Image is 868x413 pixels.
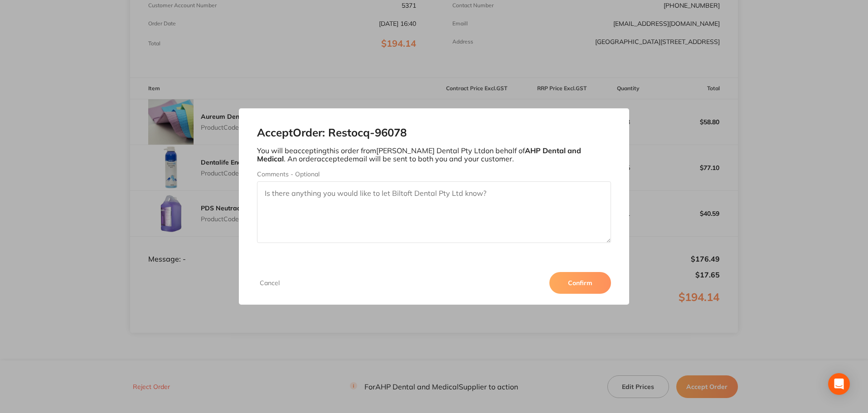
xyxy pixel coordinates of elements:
[257,146,611,163] p: You will be accepting this order from [PERSON_NAME] Dental Pty Ltd on behalf of . An order accept...
[257,146,581,163] b: AHP Dental and Medical
[549,272,611,294] button: Confirm
[257,170,611,178] label: Comments - Optional
[257,279,282,287] button: Cancel
[828,373,850,395] div: Open Intercom Messenger
[257,126,611,139] h2: Accept Order: Restocq- 96078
